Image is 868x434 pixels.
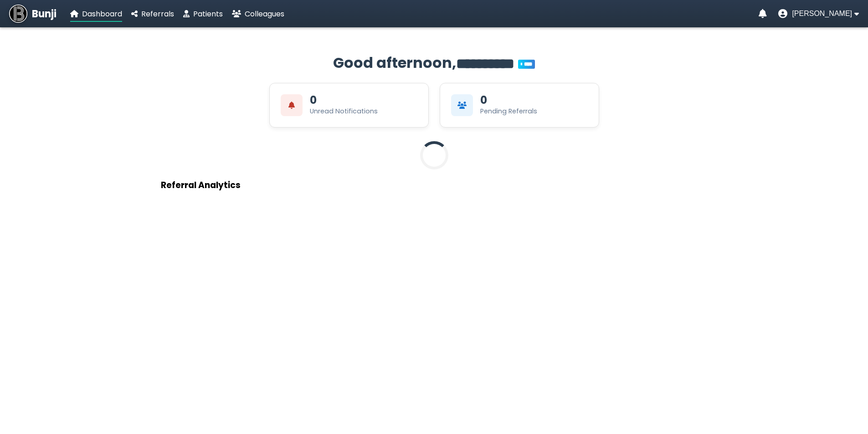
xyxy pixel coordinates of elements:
[440,83,599,128] div: View Pending Referrals
[310,107,378,116] div: Unread Notifications
[245,9,284,19] span: Colleagues
[778,9,859,18] button: User menu
[518,60,535,69] span: You’re on Plus!
[161,179,708,192] h3: Referral Analytics
[759,9,767,18] a: Notifications
[480,95,487,106] div: 0
[269,83,429,128] div: View Unread Notifications
[9,5,27,23] img: Bunji Dental Referral Management
[232,8,284,20] a: Colleagues
[70,8,122,20] a: Dashboard
[183,8,223,20] a: Patients
[9,5,56,23] a: Bunji
[193,9,223,19] span: Patients
[792,10,852,18] span: [PERSON_NAME]
[131,8,174,20] a: Referrals
[82,9,122,19] span: Dashboard
[141,9,174,19] span: Referrals
[161,52,708,74] h2: Good afternoon,
[32,6,56,21] span: Bunji
[480,107,537,116] div: Pending Referrals
[310,95,317,106] div: 0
